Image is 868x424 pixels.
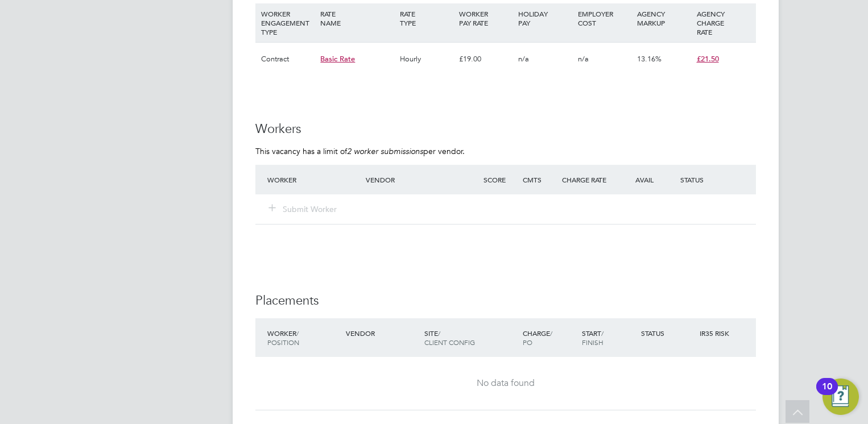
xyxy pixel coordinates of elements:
[634,3,693,33] div: AGENCY MARKUP
[258,43,317,76] div: Contract
[343,323,421,343] div: Vendor
[822,386,832,401] div: 10
[822,379,859,415] button: Open Resource Center, 10 new notifications
[481,169,520,190] div: Score
[694,3,753,42] div: AGENCY CHARGE RATE
[456,43,515,76] div: £19.00
[515,3,574,33] div: HOLIDAY PAY
[582,329,604,347] span: / Finish
[520,323,579,352] div: Charge
[559,169,618,190] div: Charge Rate
[579,323,638,352] div: Start
[264,323,343,352] div: Worker
[424,329,475,347] span: / Client Config
[523,329,552,347] span: / PO
[618,169,677,190] div: Avail
[638,323,697,343] div: Status
[258,3,317,42] div: WORKER ENGAGEMENT TYPE
[520,169,559,190] div: Cmts
[677,169,756,190] div: Status
[267,329,299,347] span: / Position
[363,169,481,190] div: Vendor
[697,54,719,64] span: £21.50
[320,54,355,64] span: Basic Rate
[575,3,634,33] div: EMPLOYER COST
[421,323,520,352] div: Site
[397,43,456,76] div: Hourly
[456,3,515,33] div: WORKER PAY RATE
[347,146,423,156] em: 2 worker submissions
[267,377,745,389] div: No data found
[578,54,589,64] span: n/a
[637,54,662,64] span: 13.16%
[317,3,396,33] div: RATE NAME
[397,3,456,33] div: RATE TYPE
[255,146,756,156] p: This vacancy has a limit of per vendor.
[697,323,736,343] div: IR35 Risk
[264,169,363,190] div: Worker
[518,54,529,64] span: n/a
[255,121,756,138] h3: Workers
[269,203,337,215] button: Submit Worker
[255,293,756,309] h3: Placements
